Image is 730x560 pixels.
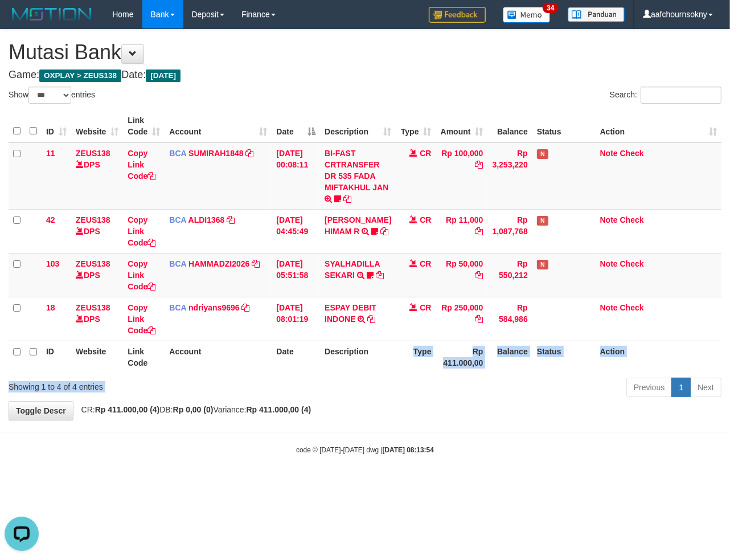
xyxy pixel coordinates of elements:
a: Note [600,215,618,224]
a: HAMMADZI2026 [188,259,249,268]
th: Description: activate to sort column ascending [320,110,396,142]
a: SYALHADILLA SEKARI [325,259,380,280]
a: 1 [671,378,691,397]
a: Copy SYALHADILLA SEKARI to clipboard [376,271,384,280]
th: Type: activate to sort column ascending [396,110,436,142]
span: CR [420,259,431,268]
a: [PERSON_NAME] HIMAM R [325,215,391,236]
td: [DATE] 00:08:11 [272,142,320,210]
a: Copy Link Code [128,303,155,335]
a: Copy Link Code [128,215,155,247]
button: Open LiveChat chat widget [5,5,39,39]
strong: Rp 411.000,00 (4) [95,405,160,414]
span: BCA [169,215,186,224]
img: panduan.png [568,7,625,22]
label: Show entries [9,87,95,104]
td: [DATE] 08:01:19 [272,297,320,341]
th: Rp 411.000,00 [436,341,488,373]
input: Search: [641,87,721,104]
span: CR [420,303,431,312]
td: DPS [71,253,123,297]
div: Showing 1 to 4 of 4 entries [9,377,296,393]
span: CR: DB: Variance: [76,405,311,414]
span: CR [420,149,431,158]
th: Description [320,341,396,373]
a: Copy ALDI1368 to clipboard [227,215,235,224]
a: Copy SUMIRAH1848 to clipboard [245,149,253,158]
span: Has Note [537,216,548,226]
select: Showentries [28,87,71,104]
span: Has Note [537,260,548,269]
span: BCA [169,259,186,268]
span: CR [420,215,431,224]
a: ZEUS138 [76,149,110,158]
a: Copy Rp 100,000 to clipboard [475,160,483,169]
a: Copy ESPAY DEBIT INDONE to clipboard [367,314,375,324]
td: Rp 1,087,768 [488,209,532,253]
a: Toggle Descr [9,401,73,420]
h4: Game: Date: [9,70,721,81]
a: Copy ALVA HIMAM R to clipboard [380,227,388,236]
a: Copy ndriyans9696 to clipboard [242,303,250,312]
td: Rp 11,000 [436,209,488,253]
td: [DATE] 05:51:58 [272,253,320,297]
span: 11 [46,149,55,158]
h1: Mutasi Bank [9,41,721,64]
td: BI-FAST CRTRANSFER DR 535 FADA MIFTAKHUL JAN [320,142,396,210]
th: Action: activate to sort column ascending [596,110,721,142]
a: ndriyans9696 [188,303,240,312]
th: Balance [488,110,532,142]
td: Rp 584,986 [488,297,532,341]
td: [DATE] 04:45:49 [272,209,320,253]
span: Has Note [537,149,548,159]
a: Check [620,215,644,224]
th: Status [532,110,596,142]
th: Date [272,341,320,373]
a: Check [620,259,644,268]
strong: Rp 411.000,00 (4) [247,405,311,414]
span: 42 [46,215,55,224]
th: Website [71,341,123,373]
a: Copy HAMMADZI2026 to clipboard [252,259,260,268]
th: Date: activate to sort column descending [272,110,320,142]
a: Note [600,303,618,312]
a: ALDI1368 [188,215,225,224]
span: [DATE] [146,70,181,82]
th: Type [396,341,436,373]
th: Action [596,341,721,373]
a: ZEUS138 [76,303,110,312]
img: MOTION_logo.png [9,6,95,23]
a: Copy Rp 11,000 to clipboard [475,227,483,236]
span: 103 [46,259,59,268]
td: DPS [71,142,123,210]
label: Search: [610,87,721,104]
a: Copy Rp 250,000 to clipboard [475,314,483,324]
td: Rp 250,000 [436,297,488,341]
a: Copy Link Code [128,259,155,291]
th: ID [42,341,71,373]
th: Link Code [123,341,165,373]
td: Rp 100,000 [436,142,488,210]
th: Link Code: activate to sort column ascending [123,110,165,142]
a: Note [600,149,618,158]
img: Feedback.jpg [429,7,486,23]
a: Check [620,303,644,312]
td: Rp 550,212 [488,253,532,297]
span: BCA [169,303,186,312]
a: Copy BI-FAST CRTRANSFER DR 535 FADA MIFTAKHUL JAN to clipboard [343,194,351,203]
td: Rp 3,253,220 [488,142,532,210]
a: Check [620,149,644,158]
a: Note [600,259,618,268]
span: BCA [169,149,186,158]
a: Copy Rp 50,000 to clipboard [475,271,483,280]
span: 18 [46,303,55,312]
th: Balance [488,341,532,373]
td: DPS [71,297,123,341]
span: 34 [543,3,558,13]
th: Website: activate to sort column ascending [71,110,123,142]
td: Rp 50,000 [436,253,488,297]
a: ZEUS138 [76,259,110,268]
th: Account [165,341,272,373]
td: DPS [71,209,123,253]
th: Account: activate to sort column ascending [165,110,272,142]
